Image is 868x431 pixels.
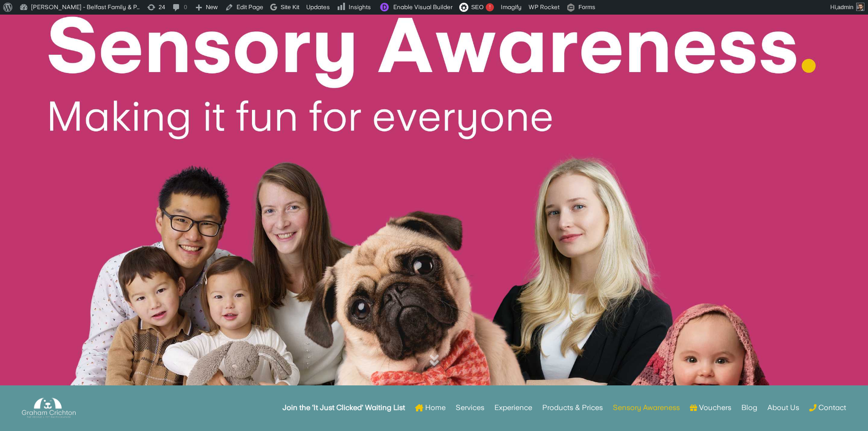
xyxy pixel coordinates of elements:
a: Blog [741,390,757,426]
a: Products & Prices [542,390,603,426]
span: Site Kit [281,4,299,10]
img: Graham Crichton Photography Logo - Graham Crichton - Belfast Family & Pet Photography Studio [22,395,76,421]
a: Vouchers [690,390,731,426]
a: About Us [767,390,799,426]
a: Home [415,390,446,426]
a: Services [456,390,484,426]
a: Sensory Awareness [613,390,680,426]
a: Join the ‘It Just Clicked’ Waiting List [282,390,405,426]
span: SEO [471,4,483,10]
strong: Join the ‘It Just Clicked’ Waiting List [282,421,405,427]
a: Experience [494,390,532,426]
div: ! [486,3,494,11]
a: Contact [809,390,846,426]
span: admin [837,4,853,10]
